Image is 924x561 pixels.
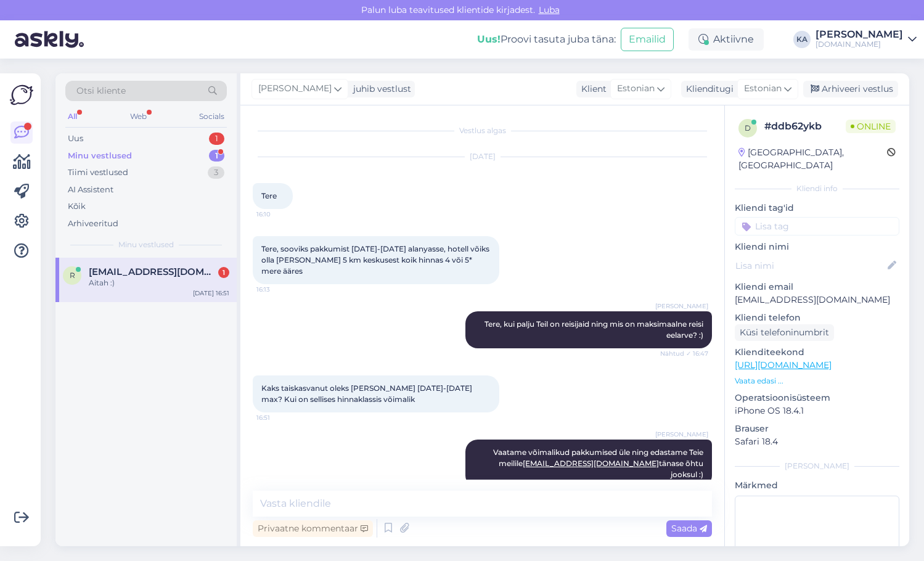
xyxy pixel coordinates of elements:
[735,461,899,472] div: [PERSON_NAME]
[738,146,887,172] div: [GEOGRAPHIC_DATA], [GEOGRAPHIC_DATA]
[68,184,113,196] div: AI Assistent
[689,28,764,51] div: Aktiivne
[209,133,224,145] div: 1
[256,285,303,294] span: 16:13
[68,200,86,213] div: Kõik
[735,202,899,215] p: Kliendi tag'id
[89,266,217,277] span: rellika6@gmail.com
[846,120,896,133] span: Online
[218,267,229,278] div: 1
[735,479,899,492] p: Märkmed
[735,311,899,324] p: Kliendi telefon
[735,324,834,341] div: Küsi telefoninumbrit
[735,280,899,293] p: Kliendi email
[484,319,705,340] span: Tere, kui palju Teil on reisijaid ning mis on maksimaalne reisi eelarve? :)
[816,30,903,39] div: [PERSON_NAME]
[118,239,174,250] span: Minu vestlused
[261,191,277,200] span: Tere
[477,32,616,47] div: Proovi tasuta juba täna:
[261,244,491,276] span: Tere, sooviks pakkumist [DATE]-[DATE] alanyasse, hotell võiks olla [PERSON_NAME] 5 km keskusest k...
[68,166,128,179] div: Tiimi vestlused
[681,83,734,96] div: Klienditugi
[735,217,899,235] input: Lisa tag
[735,346,899,359] p: Klienditeekond
[735,293,899,306] p: [EMAIL_ADDRESS][DOMAIN_NAME]
[745,123,751,133] span: d
[193,289,229,298] div: [DATE] 16:51
[671,523,707,534] span: Saada
[735,422,899,435] p: Brauser
[535,4,563,15] span: Luba
[253,151,712,162] div: [DATE]
[128,109,149,125] div: Web
[793,31,811,48] div: KA
[735,183,899,194] div: Kliendi info
[256,210,303,219] span: 16:10
[493,448,705,479] span: Vaatame võimalikud pakkumised üle ning edastame Teie meilile tänase õhtu jooksul :)
[803,81,898,97] div: Arhiveeri vestlus
[256,413,303,422] span: 16:51
[89,277,229,289] div: Aitah :)
[253,125,712,136] div: Vestlus algas
[735,404,899,417] p: iPhone OS 18.4.1
[764,119,846,134] div: # ddb62ykb
[735,359,832,371] a: [URL][DOMAIN_NAME]
[816,39,903,49] div: [DOMAIN_NAME]
[253,520,373,537] div: Privaatne kommentaar
[576,83,607,96] div: Klient
[655,430,708,439] span: [PERSON_NAME]
[477,33,501,45] b: Uus!
[258,82,332,96] span: [PERSON_NAME]
[523,459,659,468] a: [EMAIL_ADDRESS][DOMAIN_NAME]
[735,259,885,272] input: Lisa nimi
[348,83,411,96] div: juhib vestlust
[735,375,899,387] p: Vaata edasi ...
[197,109,227,125] div: Socials
[744,82,782,96] span: Estonian
[208,166,224,179] div: 3
[68,133,83,145] div: Uus
[70,271,75,280] span: r
[816,30,917,49] a: [PERSON_NAME][DOMAIN_NAME]
[261,383,474,404] span: Kaks taiskasvanut oleks [PERSON_NAME] [DATE]-[DATE] max? Kui on sellises hinnaklassis võimalik
[68,218,118,230] div: Arhiveeritud
[209,150,224,162] div: 1
[735,240,899,253] p: Kliendi nimi
[735,391,899,404] p: Operatsioonisüsteem
[68,150,132,162] div: Minu vestlused
[655,301,708,311] span: [PERSON_NAME]
[76,84,126,97] span: Otsi kliente
[660,349,708,358] span: Nähtud ✓ 16:47
[621,28,674,51] button: Emailid
[10,83,33,107] img: Askly Logo
[735,435,899,448] p: Safari 18.4
[65,109,80,125] div: All
[617,82,655,96] span: Estonian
